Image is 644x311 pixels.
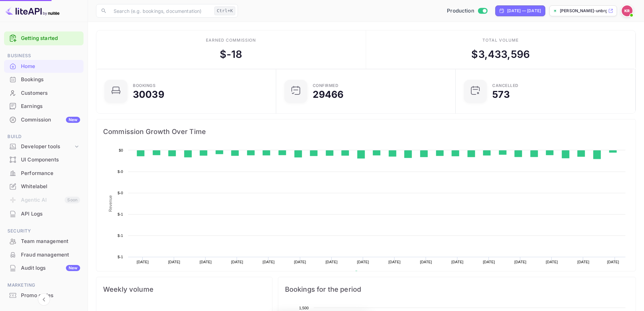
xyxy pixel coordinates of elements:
a: Bookings [4,73,84,86]
div: UI Components [4,153,84,166]
text: [DATE] [546,260,558,264]
text: [DATE] [357,260,369,264]
text: [DATE] [199,260,212,264]
div: Bookings [21,76,80,84]
p: [PERSON_NAME]-unbrg.[PERSON_NAME]... [560,8,607,14]
span: Weekly volume [103,284,265,295]
text: [DATE] [483,260,495,264]
div: 573 [492,90,509,99]
text: $-0 [118,170,123,174]
div: 30039 [133,90,164,99]
div: Customers [21,89,80,97]
text: [DATE] [263,260,275,264]
span: Business [4,52,84,60]
div: CANCELLED [492,84,519,88]
div: $ -18 [220,47,242,62]
div: Audit logs [21,264,80,272]
div: Total volume [482,37,519,43]
div: Commission [21,116,80,124]
text: Revenue [108,195,113,212]
div: Fraud management [4,248,84,262]
button: Collapse navigation [38,293,50,306]
span: Commission Growth Over Time [103,126,629,137]
text: 1,500 [299,306,308,310]
a: Team management [4,235,84,247]
a: UI Components [4,153,84,166]
span: Security [4,227,84,235]
span: Bookings for the period [285,284,629,295]
text: [DATE] [168,260,180,264]
div: Developer tools [4,141,84,153]
img: LiteAPI logo [5,5,59,16]
div: Bookings [133,84,156,88]
text: $-1 [118,212,123,216]
div: New [66,117,80,123]
div: API Logs [21,210,80,218]
input: Search (e.g. bookings, documentation) [110,4,212,18]
div: UI Components [21,156,80,164]
text: [DATE] [388,260,401,264]
a: API Logs [4,207,84,220]
text: [DATE] [326,260,338,264]
img: Kobus Roux [622,5,633,16]
div: [DATE] — [DATE] [507,8,541,14]
a: Home [4,60,84,72]
text: [DATE] [451,260,463,264]
text: [DATE] [231,260,243,264]
div: Audit logsNew [4,262,84,275]
text: $-1 [118,234,123,238]
div: CommissionNew [4,113,84,127]
div: Home [21,63,80,70]
div: Switch to Sandbox mode [444,7,490,15]
text: [DATE] [294,260,306,264]
div: Earnings [21,103,80,110]
div: Earnings [4,100,84,113]
a: Getting started [21,35,80,42]
a: Fraud management [4,248,84,261]
a: CommissionNew [4,113,84,126]
text: $-1 [118,255,123,259]
div: Performance [21,170,80,177]
text: [DATE] [137,260,149,264]
div: Team management [21,238,80,245]
text: [DATE] [420,260,432,264]
div: Promo codes [21,292,80,299]
a: Audit logsNew [4,262,84,274]
div: Earned commission [206,37,256,43]
div: $ 3,433,596 [471,47,530,62]
div: Fraud management [21,251,80,259]
div: New [66,265,80,271]
text: Revenue [361,271,378,275]
div: Developer tools [21,143,73,151]
text: [DATE] [607,260,619,264]
a: Customers [4,87,84,99]
text: [DATE] [577,260,590,264]
div: Whitelabel [21,183,80,191]
a: Earnings [4,100,84,112]
a: Promo codes [4,289,84,302]
span: Production [447,7,474,15]
div: Confirmed [313,84,339,88]
span: Marketing [4,282,84,289]
div: 29466 [313,90,344,99]
div: Customers [4,87,84,100]
span: Build [4,133,84,140]
text: [DATE] [515,260,527,264]
a: Whitelabel [4,180,84,193]
div: Promo codes [4,289,84,302]
text: $-0 [118,191,123,195]
text: $0 [119,148,123,152]
a: Performance [4,167,84,179]
div: Ctrl+K [214,6,235,15]
div: Getting started [4,31,84,45]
